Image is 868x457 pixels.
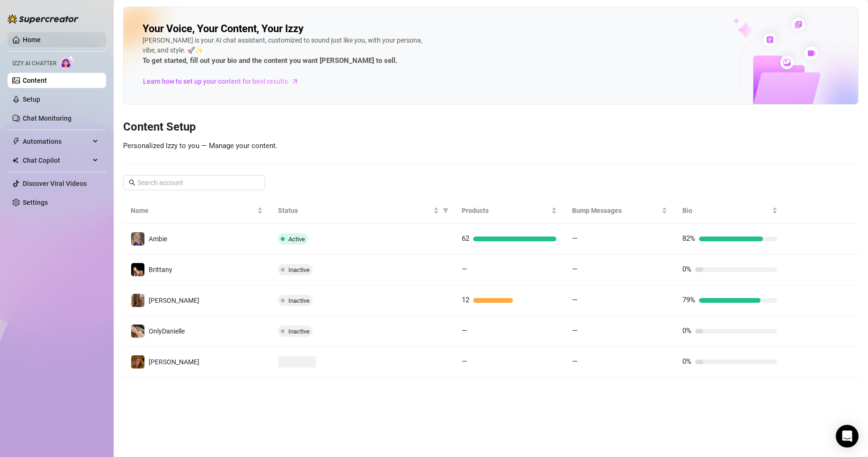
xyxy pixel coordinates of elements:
[131,232,144,246] img: Ambie
[137,177,252,188] input: Search account
[123,141,277,150] span: Personalized Izzy to you — Manage your content.
[60,55,75,69] img: AI Chatter
[572,357,578,366] span: —
[564,198,675,224] th: Bump Messages
[572,326,578,335] span: —
[462,326,467,335] span: —
[682,265,691,273] span: 0%
[12,138,20,145] span: thunderbolt
[23,96,40,103] a: Setup
[572,296,578,304] span: —
[149,297,199,304] span: [PERSON_NAME]
[682,326,691,335] span: 0%
[149,235,167,243] span: Ambie
[131,355,144,369] img: Danielle
[441,203,450,218] span: filter
[675,198,785,224] th: Bio
[572,205,660,216] span: Bump Messages
[23,77,47,84] a: Content
[462,296,469,304] span: 12
[290,77,300,86] span: arrow-right
[443,208,448,213] span: filter
[278,205,431,216] span: Status
[836,425,859,448] div: Open Intercom Messenger
[572,234,578,243] span: —
[143,22,304,35] h2: Your Voice, Your Content, Your Izzy
[288,328,310,335] span: Inactive
[149,358,199,366] span: [PERSON_NAME]
[682,205,770,216] span: Bio
[23,199,48,206] a: Settings
[288,266,310,273] span: Inactive
[454,198,564,224] th: Products
[23,134,90,149] span: Automations
[143,74,306,89] a: Learn how to set up your content for best results
[462,357,467,366] span: —
[131,325,144,338] img: OnlyDanielle
[23,36,41,44] a: Home
[462,234,469,243] span: 62
[572,265,578,273] span: —
[682,234,695,243] span: 82%
[288,236,305,243] span: Active
[12,157,18,164] img: Chat Copilot
[23,153,90,168] span: Chat Copilot
[288,297,310,304] span: Inactive
[123,120,859,135] h3: Content Setup
[123,198,270,224] th: Name
[8,14,79,24] img: logo-BBDzfeDw.svg
[23,114,72,122] a: Chat Monitoring
[143,56,397,65] strong: To get started, fill out your bio and the content you want [PERSON_NAME] to sell.
[131,294,144,307] img: daniellerose
[711,8,858,104] img: ai-chatter-content-library-cLFOSyPT.png
[129,179,135,186] span: search
[131,263,144,276] img: Brittany️‍
[462,205,549,216] span: Products
[12,59,56,68] span: Izzy AI Chatter
[143,35,427,67] div: [PERSON_NAME] is your AI chat assistant, customized to sound just like you, with your persona, vi...
[143,76,288,87] span: Learn how to set up your content for best results
[682,296,695,304] span: 79%
[149,266,172,273] span: Brittany️‍
[682,357,691,366] span: 0%
[149,327,185,335] span: OnlyDanielle
[131,205,255,216] span: Name
[462,265,467,273] span: —
[23,180,87,187] a: Discover Viral Videos
[270,198,454,224] th: Status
